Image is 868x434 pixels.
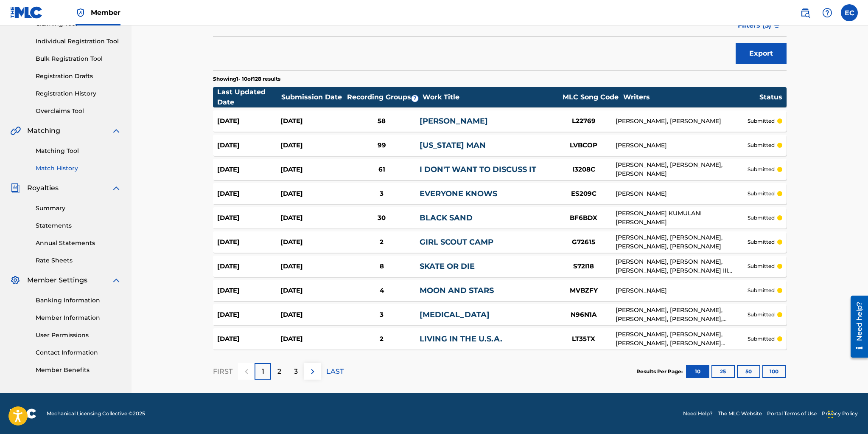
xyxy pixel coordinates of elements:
div: [DATE] [217,262,280,271]
a: I DON'T WANT TO DISCUSS IT [420,165,536,174]
a: Match History [36,164,121,173]
a: [MEDICAL_DATA] [420,310,490,319]
div: [DATE] [217,165,280,175]
a: Banking Information [36,296,121,305]
div: 61 [344,165,420,175]
img: expand [111,275,121,285]
p: Results Per Page: [636,368,685,375]
a: Need Help? [683,410,713,417]
img: Matching [10,126,21,136]
a: Member Information [36,313,121,322]
a: Summary [36,204,121,213]
a: Overclaims Tool [36,107,121,116]
p: 1 [262,366,264,377]
a: User Permissions [36,331,121,340]
a: Privacy Policy [822,410,858,417]
button: 100 [762,365,786,378]
a: Individual Registration Tool [36,37,121,46]
div: 3 [344,310,420,320]
div: BF6BDX [552,213,616,223]
button: 25 [711,365,735,378]
div: Recording Groups [346,92,422,102]
div: 30 [344,213,420,223]
a: Matching Tool [36,147,121,155]
div: [DATE] [217,310,280,320]
p: submitted [748,262,775,270]
div: [DATE] [217,334,280,344]
div: I3208C [552,165,616,175]
button: 50 [737,365,760,378]
p: submitted [748,214,775,222]
div: [PERSON_NAME] [616,286,748,295]
img: Member Settings [10,275,20,285]
a: The MLC Website [718,410,762,417]
a: LIVING IN THE U.S.A. [420,334,502,344]
div: [DATE] [280,165,344,175]
div: Work Title [423,92,558,102]
p: 2 [277,366,281,377]
a: SKATE OR DIE [420,262,475,271]
div: MLC Song Code [559,92,622,102]
p: LAST [326,366,344,377]
div: 3 [344,189,420,199]
div: [PERSON_NAME] [616,141,748,150]
div: LVBCOP [552,141,616,150]
p: submitted [748,190,775,197]
p: submitted [748,166,775,173]
div: G72615 [552,237,616,247]
span: Member Settings [27,275,87,285]
div: 2 [344,334,420,344]
div: [DATE] [280,286,344,296]
div: [PERSON_NAME], [PERSON_NAME] [616,117,748,126]
a: Annual Statements [36,239,121,248]
div: N96N1A [552,310,616,320]
div: [DATE] [217,286,280,296]
iframe: Resource Center [844,292,868,361]
button: 10 [686,365,709,378]
div: [PERSON_NAME], [PERSON_NAME], [PERSON_NAME] [616,161,748,178]
a: GIRL SCOUT CAMP [420,237,493,247]
p: submitted [748,141,775,149]
img: logo [10,409,36,419]
p: submitted [748,287,775,294]
div: Help [819,4,836,21]
div: Chat Widget [826,393,868,434]
div: Status [759,92,782,102]
div: [DATE] [217,237,280,247]
span: ? [412,95,418,102]
span: Royalties [27,183,59,193]
div: [DATE] [280,213,344,223]
div: [DATE] [217,116,280,126]
a: Rate Sheets [36,256,121,265]
div: User Menu [841,4,858,21]
div: [DATE] [280,189,344,199]
div: [PERSON_NAME] KUMULANI [PERSON_NAME] [616,209,748,227]
a: Portal Terms of Use [767,410,817,417]
a: EVERYONE KNOWS [420,189,497,198]
div: MVBZFY [552,286,616,296]
div: [DATE] [217,189,280,199]
button: Filters (3) [733,15,787,36]
div: [DATE] [280,116,344,126]
p: Showing 1 - 10 of 128 results [213,75,280,83]
img: MLC Logo [10,6,43,19]
a: Public Search [797,4,814,21]
div: [DATE] [280,262,344,271]
div: [PERSON_NAME] [616,189,748,198]
p: submitted [748,335,775,343]
div: 99 [344,141,420,150]
a: Registration Drafts [36,72,121,81]
p: 3 [294,366,298,377]
div: S72I18 [552,262,616,271]
p: FIRST [213,366,232,377]
a: [US_STATE] MAN [420,141,486,150]
div: ES209C [552,189,616,199]
a: BLACK SAND [420,213,473,223]
div: Last Updated Date [217,87,281,107]
img: expand [111,183,121,193]
div: [PERSON_NAME], [PERSON_NAME], [PERSON_NAME], [PERSON_NAME] [616,233,748,251]
p: submitted [748,238,775,246]
img: filter [773,23,781,28]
